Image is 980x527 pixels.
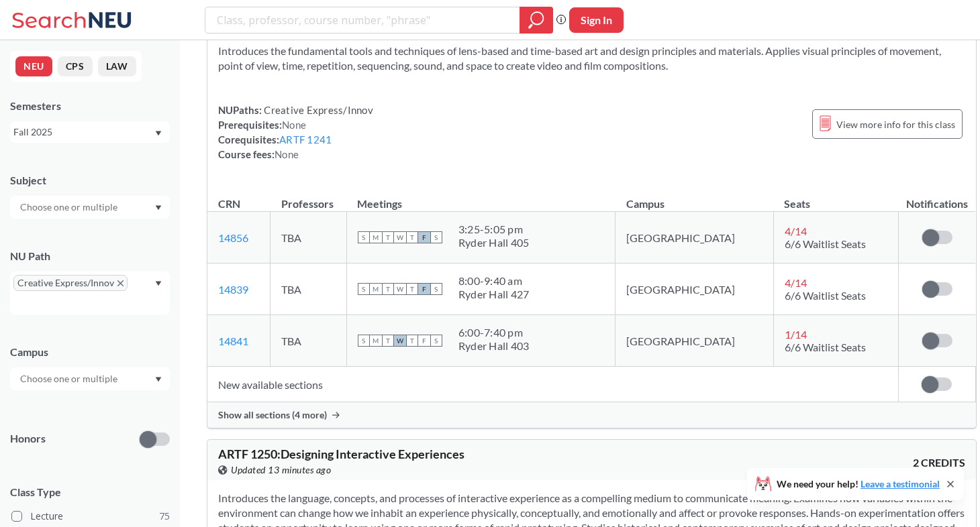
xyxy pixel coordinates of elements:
svg: Dropdown arrow [155,205,162,211]
span: We need your help! [777,479,940,489]
span: F [418,231,430,243]
span: S [358,231,370,243]
td: TBA [271,315,347,367]
div: Dropdown arrow [10,367,170,390]
span: S [430,283,442,295]
div: Ryder Hall 405 [458,236,530,249]
span: Show all sections (4 more) [218,409,327,421]
input: Choose one or multiple [13,199,126,215]
span: Updated 13 minutes ago [231,463,331,477]
div: Show all sections (4 more) [207,402,976,428]
span: M [370,335,382,347]
td: [GEOGRAPHIC_DATA] [616,212,774,263]
a: ARTF 1241 [279,133,332,145]
span: S [358,335,370,347]
div: Dropdown arrow [10,196,170,219]
svg: Dropdown arrow [155,281,162,286]
div: Creative Express/InnovX to remove pillDropdown arrow [10,272,170,314]
div: NU Path [10,249,170,263]
div: Ryder Hall 427 [458,288,530,301]
span: 6/6 Waitlist Seats [785,289,866,302]
span: Creative Express/Innov [262,104,373,116]
span: W [394,231,406,243]
span: 6/6 Waitlist Seats [785,341,866,353]
span: F [418,283,430,295]
span: T [406,231,418,243]
svg: Dropdown arrow [155,377,162,382]
span: T [406,335,418,347]
span: T [382,283,394,295]
div: Subject [10,173,170,188]
button: NEU [15,56,52,76]
span: Class Type [10,485,170,500]
div: magnifying glass [520,7,553,34]
span: S [430,335,442,347]
span: 4 / 14 [785,276,807,289]
section: Introduces the fundamental tools and techniques of lens-based and time-based art and design princ... [218,44,965,73]
button: Sign In [569,7,624,33]
span: View more info for this class [836,116,955,133]
a: Leave a testimonial [861,478,940,489]
span: 4 / 14 [785,225,807,237]
span: S [358,283,370,295]
div: Fall 2025 [13,125,154,139]
span: 2 CREDITS [913,455,965,470]
td: [GEOGRAPHIC_DATA] [616,263,774,315]
span: M [370,231,382,243]
button: CPS [58,56,93,76]
a: 14856 [218,231,248,244]
svg: magnifying glass [528,11,544,30]
span: T [382,231,394,243]
div: NUPaths: Prerequisites: Corequisites: Course fees: [218,103,373,162]
span: T [406,283,418,295]
span: W [394,283,406,295]
a: 14839 [218,283,248,296]
svg: Dropdown arrow [155,131,162,136]
td: TBA [271,263,347,315]
div: 8:00 - 9:40 am [458,274,530,288]
div: 3:25 - 5:05 pm [458,223,530,236]
a: 14841 [218,335,248,347]
span: W [394,335,406,347]
span: 6/6 Waitlist Seats [785,237,866,250]
th: Campus [616,183,774,212]
span: S [430,231,442,243]
input: Choose one or multiple [13,371,126,387]
div: Ryder Hall 403 [458,339,530,353]
span: M [370,283,382,295]
td: New available sections [207,367,899,402]
span: 75 [159,509,170,524]
th: Professors [271,183,347,212]
th: Notifications [899,183,975,212]
label: Lecture [11,508,170,525]
th: Meetings [346,183,615,212]
div: Campus [10,345,170,359]
div: CRN [218,196,240,211]
p: Honors [10,431,46,447]
span: Creative Express/InnovX to remove pill [13,275,128,291]
span: T [382,335,394,347]
td: TBA [271,212,347,263]
span: 1 / 14 [785,328,807,341]
span: None [275,148,299,160]
div: Semesters [10,99,170,113]
svg: X to remove pill [117,280,124,286]
td: [GEOGRAPHIC_DATA] [616,315,774,367]
th: Seats [773,183,898,212]
div: Fall 2025Dropdown arrow [10,121,170,143]
div: 6:00 - 7:40 pm [458,326,530,339]
span: F [418,335,430,347]
span: None [282,119,306,131]
button: LAW [98,56,136,76]
input: Class, professor, course number, "phrase" [215,9,510,32]
span: ARTF 1250 : Designing Interactive Experiences [218,447,464,461]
